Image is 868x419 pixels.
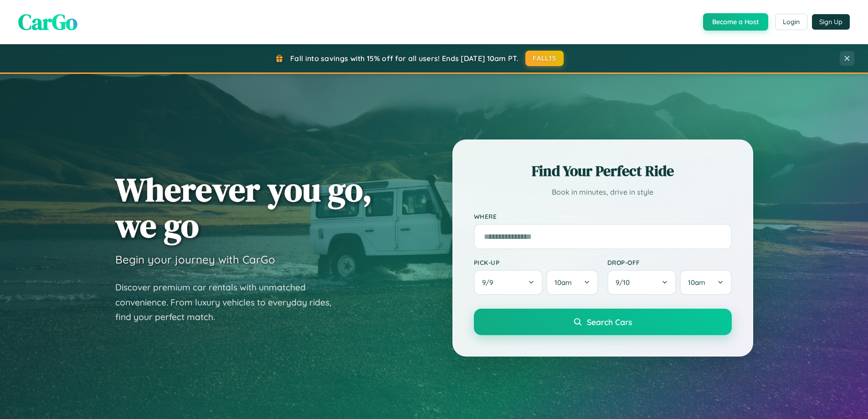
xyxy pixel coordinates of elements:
[525,51,564,66] button: FALL15
[474,309,732,335] button: Search Cars
[546,270,598,295] button: 10am
[474,186,732,199] p: Book in minutes, drive in style
[115,171,372,243] h1: Wherever you go, we go
[680,270,731,295] button: 10am
[812,14,850,30] button: Sign Up
[115,280,343,325] p: Discover premium car rentals with unmatched convenience. From luxury vehicles to everyday rides, ...
[474,270,543,295] button: 9/9
[474,212,732,220] label: Where
[474,161,732,181] h2: Find Your Perfect Ride
[290,54,519,63] span: Fall into savings with 15% off for all users! Ends [DATE] 10am PT.
[688,278,705,287] span: 10am
[616,278,634,287] span: 9 / 10
[555,278,572,287] span: 10am
[607,270,677,295] button: 9/10
[115,253,275,266] h3: Begin your journey with CarGo
[607,259,732,266] label: Drop-off
[775,14,807,30] button: Login
[587,317,632,327] span: Search Cars
[474,259,598,266] label: Pick-up
[703,13,768,31] button: Become a Host
[18,7,77,37] span: CarGo
[482,278,498,287] span: 9 / 9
